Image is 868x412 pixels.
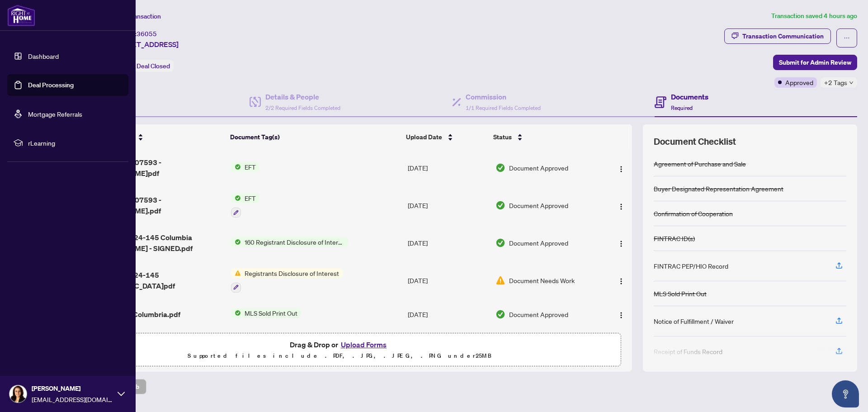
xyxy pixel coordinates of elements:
button: Status IconEFT [231,193,259,218]
button: Status IconRegistrants Disclosure of Interest [231,268,343,293]
span: Required [671,104,693,111]
span: EFT [241,162,259,172]
div: Transaction Communication [742,29,824,43]
span: Upload Date [406,132,442,142]
img: Document Status [495,275,505,285]
span: Document Approved [509,200,568,210]
td: [DATE] [404,225,492,261]
span: Status [493,132,512,142]
button: Transaction Communication [724,28,831,44]
span: Drag & Drop or [290,339,389,350]
img: Document Status [495,163,505,173]
button: Logo [614,273,628,288]
span: ellipsis [844,35,850,41]
button: Upload Forms [338,339,389,350]
button: Logo [614,161,628,175]
h4: Documents [671,91,708,102]
span: Disclosure 2024-145 [GEOGRAPHIC_DATA]pdf [89,270,223,291]
span: Document Approved [509,238,568,248]
span: Agent EFT 2507593 - [PERSON_NAME]pdf [89,157,223,179]
td: [DATE] [404,300,492,329]
button: Submit for Admin Review [773,55,857,70]
span: EFT [241,193,259,203]
img: Status Icon [231,308,241,318]
span: View Transaction [113,12,161,20]
article: Transaction saved 4 hours ago [771,11,857,21]
img: Logo [618,203,625,210]
img: Logo [618,312,625,319]
div: Notice of Fulfillment / Waiver [654,316,734,326]
span: Document Needs Work [509,275,575,285]
a: Mortgage Referrals [28,110,82,118]
h4: Commission [466,91,541,102]
td: [DATE] [404,150,492,186]
span: Document Checklist [654,135,736,148]
span: [PERSON_NAME] [32,384,113,393]
th: Upload Date [402,124,490,150]
a: Deal Processing [28,81,74,89]
span: MLS Sold Print Out [241,308,301,318]
span: down [849,81,854,85]
span: Submit for Admin Review [779,55,851,70]
img: Status Icon [231,193,241,203]
img: Profile Icon [9,385,27,403]
span: Deal Closed [137,62,170,70]
button: Logo [614,198,628,213]
th: Status [490,124,599,150]
div: Buyer Designated Representation Agreement [654,184,783,194]
div: Status: [112,60,174,72]
div: MLS Sold Print Out [654,289,707,298]
img: Status Icon [231,237,241,247]
th: Document Tag(s) [226,124,403,150]
button: Open asap [832,380,859,407]
p: Supported files include .PDF, .JPG, .JPEG, .PNG under 25 MB [64,350,615,361]
div: Agreement of Purchase and Sale [654,159,746,169]
span: 160 Registrant Disclosure of Interest - Acquisition ofProperty [241,237,348,247]
a: Dashboard [28,52,59,60]
h4: Details & People [265,91,340,102]
th: (20) File Name [85,124,226,150]
img: Document Status [495,200,505,210]
td: [DATE] [404,261,492,300]
img: Logo [618,166,625,173]
span: Disclosure 2024-145 Columbia [PERSON_NAME] - SIGNED.pdf [89,232,223,254]
span: 36055 [137,30,157,38]
span: Approved [785,77,813,87]
button: Logo [614,236,628,250]
span: [STREET_ADDRESS] [112,39,179,50]
img: Status Icon [231,268,241,278]
span: Document Approved [509,309,568,319]
img: Status Icon [231,162,241,172]
img: Document Status [495,238,505,248]
span: Drag & Drop orUpload FormsSupported files include .PDF, .JPG, .JPEG, .PNG under25MB [58,333,621,367]
span: 1/1 Required Fields Completed [466,104,541,111]
img: Document Status [495,309,505,319]
span: Registrants Disclosure of Interest [241,268,343,278]
td: [DATE] [404,186,492,225]
span: 2/2 Required Fields Completed [265,104,340,111]
span: +2 Tags [824,77,847,88]
span: Agent EFT 2507593 - [PERSON_NAME].pdf [89,194,223,216]
button: Status IconEFT [231,162,259,172]
button: Status Icon160 Registrant Disclosure of Interest - Acquisition ofProperty [231,237,348,247]
button: Logo [614,307,628,322]
button: Status IconMLS Sold Print Out [231,308,301,318]
div: Confirmation of Cooperation [654,208,733,218]
span: rLearning [28,138,122,148]
img: Logo [618,278,625,285]
img: Logo [618,240,625,247]
span: Document Approved [509,163,568,173]
img: logo [7,5,35,26]
div: FINTRAC PEP/HIO Record [654,261,728,271]
span: [EMAIL_ADDRESS][DOMAIN_NAME] [32,394,113,404]
div: FINTRAC ID(s) [654,233,695,243]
